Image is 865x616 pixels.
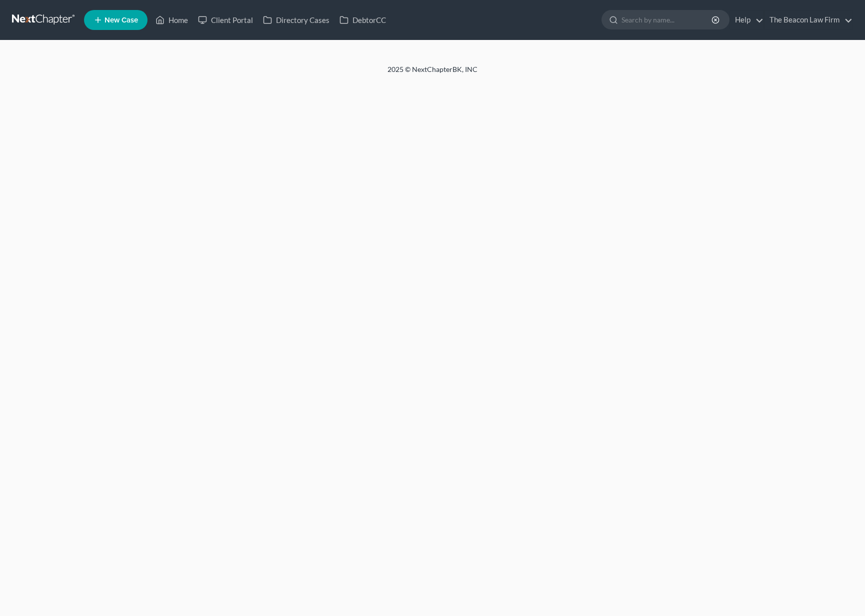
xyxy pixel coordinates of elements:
a: The Beacon Law Firm [764,11,852,29]
input: Search by name... [621,10,713,29]
a: Help [730,11,763,29]
a: Home [150,11,193,29]
a: Directory Cases [258,11,334,29]
div: 2025 © NextChapterBK, INC [147,64,717,82]
span: New Case [104,16,138,24]
a: DebtorCC [334,11,391,29]
a: Client Portal [193,11,258,29]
